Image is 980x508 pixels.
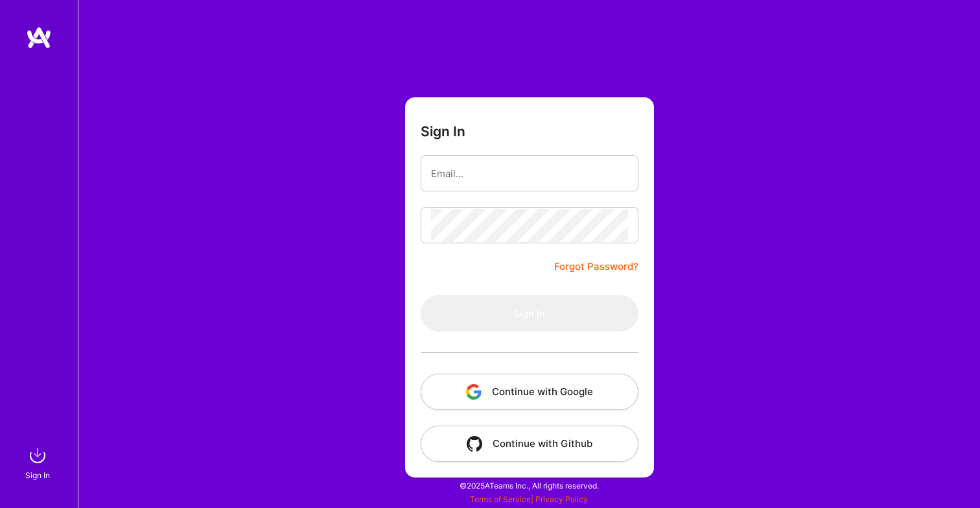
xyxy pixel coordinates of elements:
[421,374,638,410] button: Continue with Google
[554,259,638,274] a: Forgot Password?
[466,384,482,400] img: icon
[421,426,638,462] button: Continue with Github
[421,295,638,332] button: Sign In
[431,157,628,190] input: Email...
[26,26,52,49] img: logo
[470,494,531,504] a: Terms of Service
[470,494,588,504] span: |
[27,442,51,482] a: sign inSign In
[467,436,482,452] img: icon
[535,494,588,504] a: Privacy Policy
[78,469,980,502] div: © 2025 ATeams Inc., All rights reserved.
[25,442,51,468] img: sign in
[421,123,465,139] h3: Sign In
[25,468,50,482] div: Sign In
